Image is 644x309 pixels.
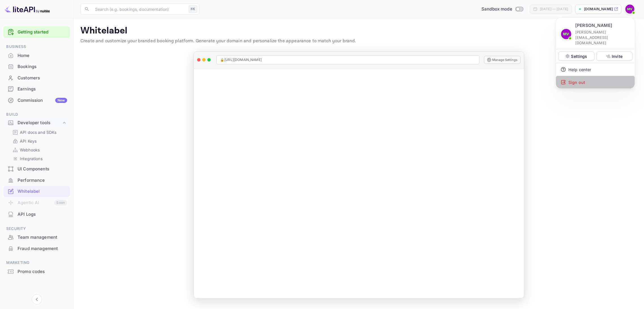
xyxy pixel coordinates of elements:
[571,53,587,59] p: Settings
[575,22,612,29] p: [PERSON_NAME]
[561,29,571,39] img: Michael Vogt
[556,63,635,76] div: Help center
[575,29,630,46] p: [PERSON_NAME][EMAIL_ADDRESS][DOMAIN_NAME]
[556,76,635,88] div: Sign out
[612,53,622,59] p: Invite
